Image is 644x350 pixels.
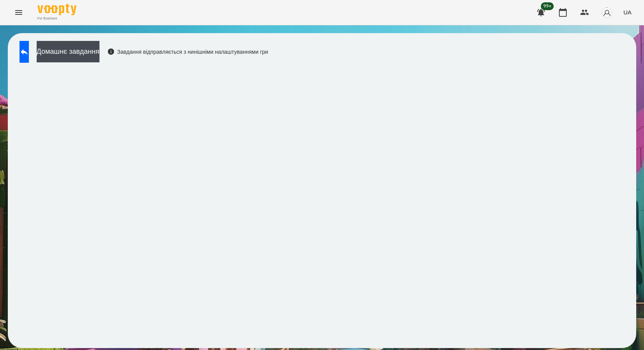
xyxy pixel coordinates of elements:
[37,16,76,21] span: For Business
[601,7,612,18] img: avatar_s.png
[623,8,632,16] span: UA
[107,48,268,56] div: Завдання відправляється з нинішніми налаштуваннями гри
[37,41,99,62] button: Домашнє завдання
[541,2,554,10] span: 99+
[620,5,635,19] button: UA
[37,4,76,15] img: Voopty Logo
[9,3,28,22] button: Menu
